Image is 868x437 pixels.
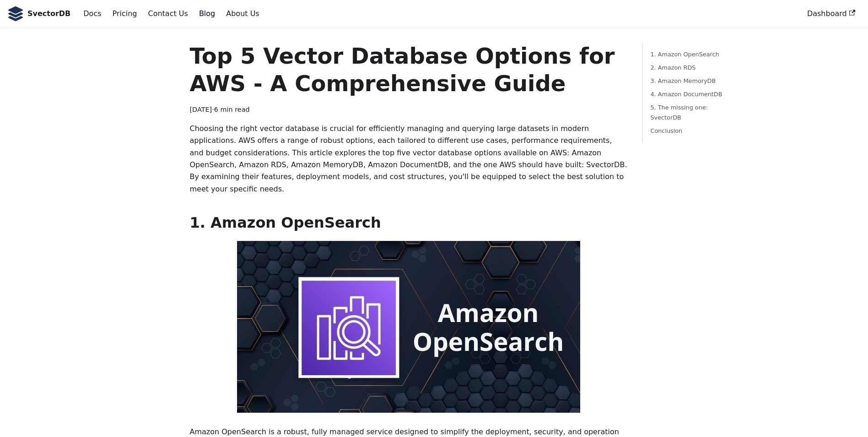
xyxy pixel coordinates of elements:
[237,241,580,413] img: Amazon OpenSearch
[189,213,628,232] h2: 1. Amazon OpenSearch
[189,104,628,115] div: · 6 min read
[142,6,193,22] a: Contact Us
[7,6,24,21] img: SvectorDB Logo
[802,6,861,22] a: Dashboard
[650,103,725,122] a: 5. The missing one: SvectorDB
[194,6,221,22] a: Blog
[650,89,725,99] a: 4. Amazon DocumentDB
[78,6,107,22] a: Docs
[189,42,628,97] h1: Top 5 Vector Database Options for AWS - A Comprehensive Guide
[650,63,725,72] a: 2. Amazon RDS
[7,6,70,21] a: SvectorDB LogoSvectorDB LogoSvectorDB
[650,49,725,59] a: 1. Amazon OpenSearch
[107,6,143,22] a: Pricing
[650,76,725,86] a: 3. Amazon MemoryDB
[189,106,212,113] time: [DATE]
[650,126,725,136] a: Conclusion
[221,6,264,22] a: About Us
[189,123,628,195] p: Choosing the right vector database is crucial for efficiently managing and querying large dataset...
[27,8,70,20] b: SvectorDB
